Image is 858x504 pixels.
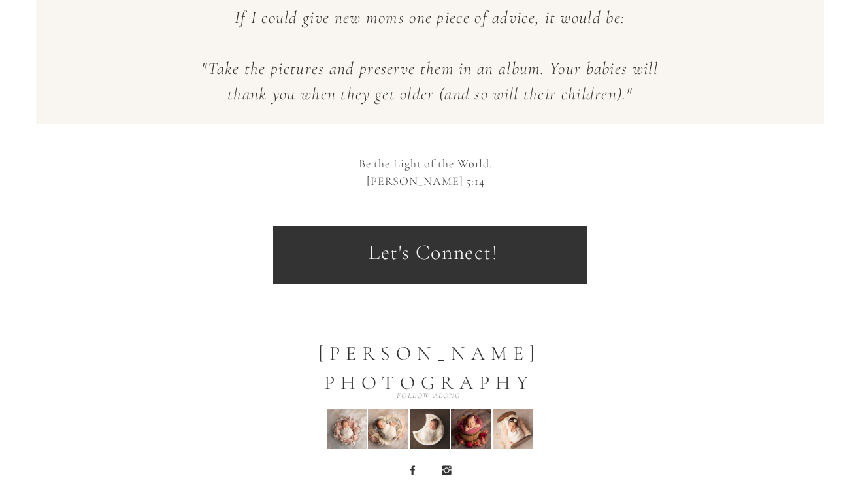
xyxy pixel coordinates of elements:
[194,5,666,103] p: If I could give new moms one piece of advice, it would be: "Take the pictures and preserve them i...
[322,390,536,401] a: follow along
[299,237,569,280] a: Let's Connect!
[354,155,499,192] p: Be the Light of the World. [PERSON_NAME] 5:14
[230,339,629,361] p: [PERSON_NAME] photography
